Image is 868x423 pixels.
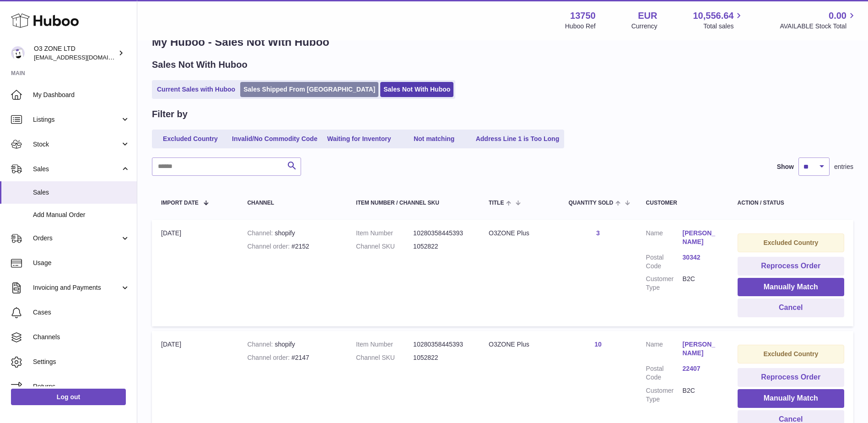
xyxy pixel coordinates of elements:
a: 3 [596,229,600,237]
dt: Item Number [356,340,413,349]
div: Huboo Ref [565,22,596,31]
span: Listings [33,115,120,124]
strong: EUR [638,10,657,22]
dd: 1052822 [413,242,470,251]
label: Show [777,163,794,171]
span: My Dashboard [33,91,130,99]
div: O3ZONE Plus [489,340,550,349]
dt: Item Number [356,229,413,238]
div: Channel [247,200,338,206]
button: Manually Match [738,389,844,408]
dt: Customer Type [646,275,683,292]
button: Reprocess Order [738,368,844,387]
a: Address Line 1 is Too Long [473,131,563,146]
a: Sales Not With Huboo [380,82,453,97]
div: #2152 [247,242,338,251]
strong: Channel order [247,354,291,361]
div: Item Number / Channel SKU [356,200,470,206]
a: Current Sales with Huboo [154,82,238,97]
strong: 13750 [570,10,596,22]
strong: Channel [247,229,275,237]
span: entries [834,163,853,171]
span: Import date [161,200,199,206]
div: Currency [631,22,658,31]
span: Title [489,200,504,206]
td: [DATE] [152,220,238,326]
a: Not matching [398,131,471,146]
dd: B2C [683,275,719,292]
div: O3ZONE Plus [489,229,550,238]
strong: Channel order [247,243,291,250]
span: 0.00 [829,10,846,22]
a: 10,556.64 Total sales [693,10,744,31]
span: Add Manual Order [33,211,130,219]
span: Total sales [703,22,744,31]
span: Stock [33,140,120,149]
strong: Excluded Country [763,239,818,246]
button: Cancel [738,298,844,317]
dd: 1052822 [413,353,470,362]
img: hello@o3zoneltd.co.uk [11,46,25,60]
a: 30342 [683,253,719,262]
span: Invoicing and Payments [33,283,120,292]
span: Usage [33,259,130,267]
a: Waiting for Inventory [323,131,396,146]
dt: Channel SKU [356,353,413,362]
a: 10 [594,341,602,348]
span: Channels [33,333,130,342]
dt: Postal Code [646,253,683,271]
a: Sales Shipped From [GEOGRAPHIC_DATA] [240,82,378,97]
dt: Name [646,340,683,360]
span: Quantity Sold [568,200,613,206]
div: #2147 [247,353,338,362]
a: Log out [11,389,126,405]
button: Reprocess Order [738,257,844,276]
span: Returns [33,382,130,391]
span: Sales [33,188,130,197]
div: Action / Status [738,200,844,206]
dt: Name [646,229,683,249]
a: Invalid/No Commodity Code [229,131,321,146]
dt: Customer Type [646,386,683,404]
dd: 10280358445393 [413,340,470,349]
span: AVAILABLE Stock Total [780,22,857,31]
h2: Sales Not With Huboo [152,59,248,71]
span: 10,556.64 [693,10,733,22]
span: Orders [33,234,120,243]
span: Cases [33,308,130,317]
strong: Channel [247,341,275,348]
button: Manually Match [738,278,844,297]
span: [EMAIL_ADDRESS][DOMAIN_NAME] [34,54,135,61]
div: O3 ZONE LTD [34,44,116,62]
a: 0.00 AVAILABLE Stock Total [780,10,857,31]
span: Sales [33,165,120,174]
a: 22407 [683,364,719,373]
dt: Channel SKU [356,242,413,251]
dd: B2C [683,386,719,404]
span: Settings [33,358,130,366]
strong: Excluded Country [763,350,818,358]
h1: My Huboo - Sales Not With Huboo [152,35,853,49]
h2: Filter by [152,108,188,120]
a: Excluded Country [154,131,227,146]
div: shopify [247,340,338,349]
a: [PERSON_NAME] [683,340,719,358]
a: [PERSON_NAME] [683,229,719,246]
div: shopify [247,229,338,238]
div: Customer [646,200,719,206]
dt: Postal Code [646,364,683,382]
dd: 10280358445393 [413,229,470,238]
